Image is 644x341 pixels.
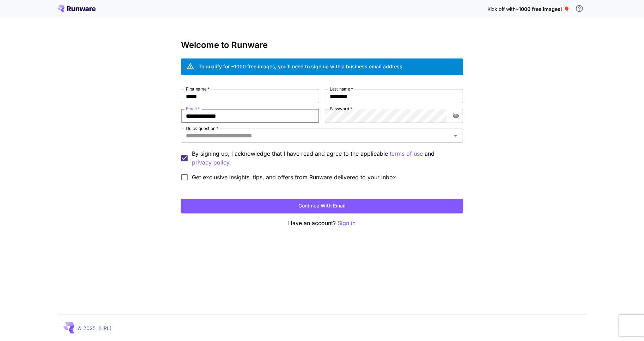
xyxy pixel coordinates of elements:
[450,110,462,122] button: toggle password visibility
[186,106,200,112] label: Email
[572,1,587,15] button: In order to qualify for free credit, you need to sign up with a business email address and click ...
[330,86,353,92] label: Last name
[192,158,231,167] p: privacy policy.
[181,40,463,50] h3: Welcome to Runware
[192,149,457,167] p: By signing up, I acknowledge that I have read and agree to the applicable and
[186,125,218,131] label: Quick question
[451,131,461,141] button: Open
[390,149,423,158] p: terms of use
[487,6,516,12] span: Kick off with
[181,219,463,228] p: Have an account?
[390,149,423,158] button: By signing up, I acknowledge that I have read and agree to the applicable and privacy policy.
[181,199,463,213] button: Continue with email
[199,63,404,70] div: To qualify for ~1000 free images, you’ll need to sign up with a business email address.
[516,6,570,12] span: ~1000 free images! 🎈
[77,324,111,332] p: © 2025, [URL]
[192,158,231,167] button: By signing up, I acknowledge that I have read and agree to the applicable terms of use and
[186,86,209,92] label: First name
[330,106,352,112] label: Password
[192,173,398,181] span: Get exclusive insights, tips, and offers from Runware delivered to your inbox.
[338,219,356,228] button: Sign in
